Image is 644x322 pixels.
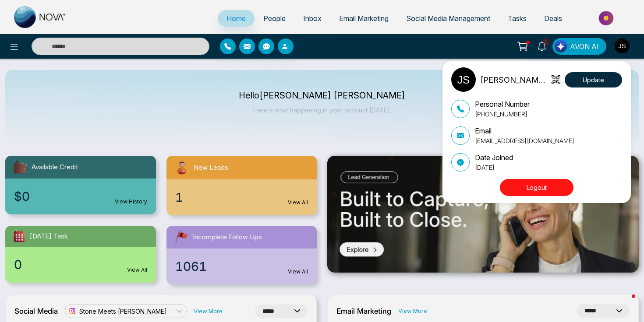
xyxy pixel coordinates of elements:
[614,292,635,313] iframe: Intercom live chat
[475,163,513,172] p: [DATE]
[475,152,513,163] p: Date Joined
[500,179,573,196] button: Logout
[565,72,622,87] button: Update
[475,109,530,119] p: [PHONE_NUMBER]
[475,136,574,145] p: [EMAIL_ADDRESS][DOMAIN_NAME]
[475,99,530,109] p: Personal Number
[475,126,574,136] p: Email
[480,74,549,86] p: [PERSON_NAME] [PERSON_NAME]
